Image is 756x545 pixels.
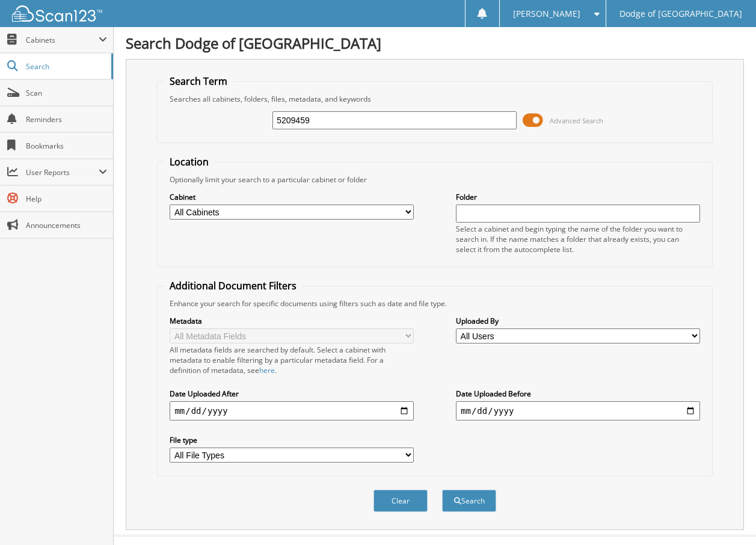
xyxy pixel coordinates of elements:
[513,10,580,17] span: [PERSON_NAME]
[456,192,700,202] label: Folder
[26,35,99,45] span: Cabinets
[619,10,742,17] span: Dodge of [GEOGRAPHIC_DATA]
[550,116,603,125] span: Advanced Search
[170,316,414,326] label: Metadata
[170,389,414,399] label: Date Uploaded After
[456,316,700,326] label: Uploaded By
[442,490,496,512] button: Search
[26,141,107,151] span: Bookmarks
[164,298,705,309] div: Enhance your search for specific documents using filters such as date and file type.
[164,75,233,88] legend: Search Term
[26,220,107,230] span: Announcements
[373,490,428,512] button: Clear
[12,5,102,22] img: scan123-logo-white.svg
[26,61,105,72] span: Search
[170,345,414,375] div: All metadata fields are searched by default. Select a cabinet with metadata to enable filtering b...
[456,389,700,399] label: Date Uploaded Before
[26,114,107,125] span: Reminders
[164,155,215,168] legend: Location
[456,224,700,254] div: Select a cabinet and begin typing the name of the folder you want to search in. If the name match...
[164,174,705,185] div: Optionally limit your search to a particular cabinet or folder
[170,435,414,445] label: File type
[126,33,744,53] h1: Search Dodge of [GEOGRAPHIC_DATA]
[26,194,107,204] span: Help
[456,401,700,420] input: end
[164,94,705,104] div: Searches all cabinets, folders, files, metadata, and keywords
[26,167,99,177] span: User Reports
[170,401,414,420] input: start
[259,365,275,375] a: here
[170,192,414,202] label: Cabinet
[26,88,107,98] span: Scan
[164,279,303,292] legend: Additional Document Filters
